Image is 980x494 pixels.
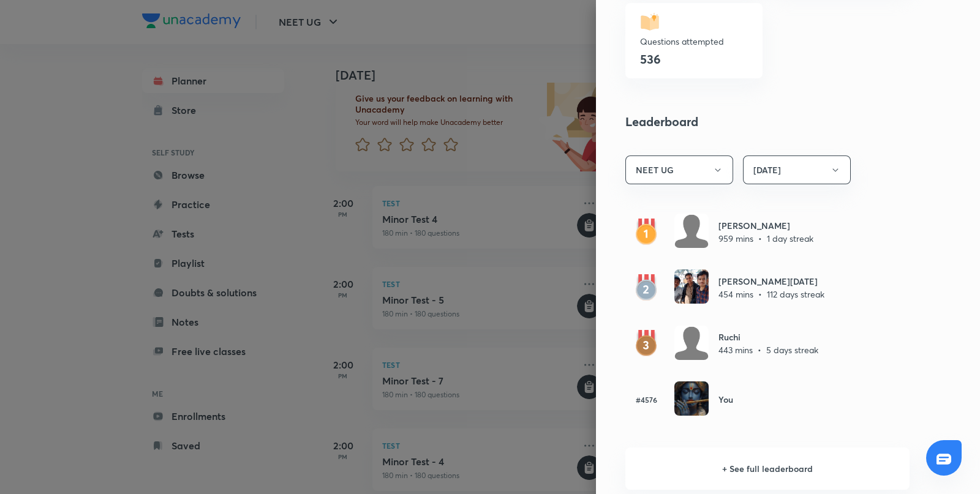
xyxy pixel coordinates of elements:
h4: Leaderboard [625,113,910,131]
img: Avatar [674,269,709,304]
p: 443 mins • 5 days streak [718,343,818,356]
img: rank2.svg [625,274,667,301]
p: Questions attempted [640,35,748,48]
h6: [PERSON_NAME] [718,219,813,232]
p: 959 mins • 1 day streak [718,232,813,245]
h6: + See full leaderboard [625,447,910,490]
p: 454 mins • 112 days streak [718,288,824,301]
img: rank1.svg [625,219,667,245]
button: [DATE] [743,155,851,184]
h6: [PERSON_NAME][DATE] [718,275,824,288]
img: Avatar [674,326,709,360]
h6: You [718,393,733,406]
h6: #4576 [625,394,667,405]
h4: 536 [640,51,661,67]
img: Avatar [674,381,709,416]
img: Avatar [674,214,709,248]
img: rank3.svg [625,330,667,357]
h6: Ruchi [718,331,818,343]
button: NEET UG [625,155,733,184]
